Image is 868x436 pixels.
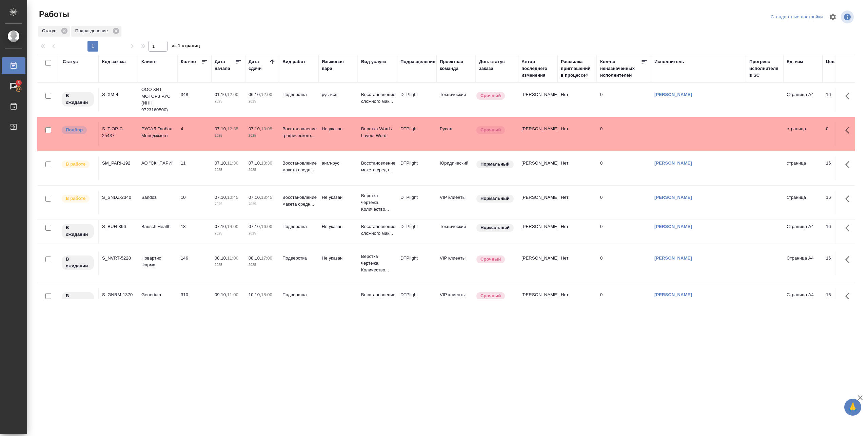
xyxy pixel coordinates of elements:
[597,191,651,214] td: 0
[102,91,135,98] div: S_XM-4
[282,223,315,230] p: Подверстка
[102,194,135,201] div: S_SNDZ-2340
[227,160,238,166] p: 11:30
[177,220,211,244] td: 18
[61,291,95,307] div: Исполнитель назначен, приступать к работе пока рано
[66,92,90,106] p: В ожидании
[172,42,200,52] span: из 1 страниц
[823,122,856,146] td: 0
[844,399,861,416] button: 🙏
[2,78,25,95] a: 3
[249,230,276,237] p: 2025
[600,58,641,79] div: Кол-во неназначенных исполнителей
[361,126,394,139] p: Верстка Word / Layout Word
[361,291,394,305] p: Восстановление сложного мак...
[181,58,196,65] div: Кол-во
[177,191,211,214] td: 10
[215,230,242,237] p: 2025
[518,251,557,275] td: [PERSON_NAME]
[66,224,90,238] p: В ожидании
[841,288,857,304] button: Здесь прячутся важные кнопки
[215,126,227,131] p: 07.10,
[480,195,510,202] p: Нормальный
[518,220,557,244] td: [PERSON_NAME]
[397,220,436,244] td: DTPlight
[261,255,272,261] p: 17:00
[361,192,394,213] p: Верстка чертежа. Количество...
[141,126,174,139] p: РУСАЛ Глобал Менеджмент
[71,26,121,37] div: Подразделение
[215,167,242,173] p: 2025
[749,58,780,79] div: Прогресс исполнителя в SC
[227,292,238,297] p: 11:00
[318,191,358,214] td: Не указан
[318,156,358,180] td: англ-рус
[823,288,856,312] td: 16
[261,92,272,97] p: 12:00
[249,298,276,305] p: 2025
[436,220,476,244] td: Технический
[318,122,358,146] td: Не указан
[61,223,95,239] div: Исполнитель назначен, приступать к работе пока рано
[841,191,857,207] button: Здесь прячутся важные кнопки
[177,288,211,312] td: 310
[261,224,272,229] p: 16:00
[480,224,510,231] p: Нормальный
[557,156,597,180] td: Нет
[66,161,85,168] p: В работе
[249,167,276,173] p: 2025
[75,27,110,34] p: Подразделение
[654,58,684,65] div: Исполнитель
[249,126,261,131] p: 07.10,
[282,160,315,173] p: Восстановление макета средн...
[597,220,651,244] td: 0
[215,298,242,305] p: 2025
[557,251,597,275] td: Нет
[249,132,276,139] p: 2025
[261,292,272,297] p: 18:00
[397,251,436,275] td: DTPlight
[823,251,856,275] td: 16
[783,220,823,244] td: Страница А4
[521,58,554,79] div: Автор последнего изменения
[318,88,358,112] td: рус-исп
[557,88,597,112] td: Нет
[361,223,394,237] p: Восстановление сложного мак...
[479,58,515,72] div: Доп. статус заказа
[66,256,90,269] p: В ожидании
[557,220,597,244] td: Нет
[249,262,276,268] p: 2025
[227,126,238,131] p: 12:35
[141,160,174,167] p: АО "СК "ПАРИ"
[215,160,227,166] p: 07.10,
[282,194,315,208] p: Восстановление макета средн...
[823,191,856,214] td: 16
[841,251,857,268] button: Здесь прячутся важные кнопки
[440,58,472,72] div: Проектная команда
[282,291,315,298] p: Подверстка
[400,58,435,65] div: Подразделение
[61,91,95,107] div: Исполнитель назначен, приступать к работе пока рано
[249,98,276,105] p: 2025
[436,156,476,180] td: Юридический
[63,58,78,65] div: Статус
[397,88,436,112] td: DTPlight
[480,292,501,299] p: Срочный
[102,255,135,262] div: S_NVRT-5228
[480,256,501,263] p: Срочный
[597,122,651,146] td: 0
[66,292,90,306] p: В ожидании
[436,251,476,275] td: VIP клиенты
[561,58,593,79] div: Рассылка приглашений в процессе?
[249,195,261,200] p: 07.10,
[841,156,857,173] button: Здесь прячутся важные кнопки
[654,92,692,97] a: [PERSON_NAME]
[436,122,476,146] td: Русал
[61,255,95,271] div: Исполнитель назначен, приступать к работе пока рано
[841,88,857,104] button: Здесь прячутся важные кнопки
[261,160,272,166] p: 13:30
[518,122,557,146] td: [PERSON_NAME]
[397,288,436,312] td: DTPlight
[61,126,95,135] div: Можно подбирать исполнителей
[436,191,476,214] td: VIP клиенты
